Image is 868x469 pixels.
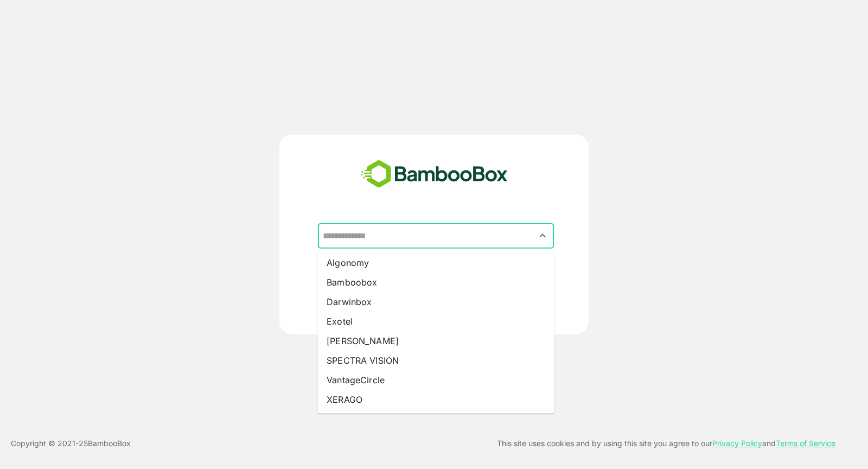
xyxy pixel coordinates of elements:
[318,272,554,292] li: Bamboobox
[355,156,514,192] img: bamboobox
[318,331,554,351] li: [PERSON_NAME]
[712,439,762,448] a: Privacy Policy
[318,390,554,409] li: XERAGO
[318,253,554,272] li: Algonomy
[318,370,554,390] li: VantageCircle
[318,292,554,312] li: Darwinbox
[535,229,550,243] button: Close
[318,351,554,370] li: SPECTRA VISION
[497,437,835,450] p: This site uses cookies and by using this site you agree to our and
[318,312,554,331] li: Exotel
[776,439,835,448] a: Terms of Service
[11,437,131,450] p: Copyright © 2021- 25 BambooBox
